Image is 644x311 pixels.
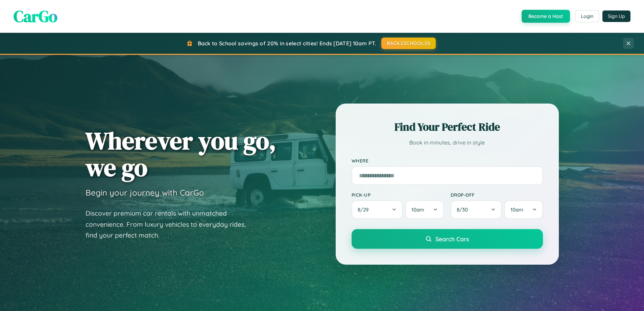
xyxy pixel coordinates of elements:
button: 10am [504,200,543,219]
p: Book in minutes, drive in style [352,138,543,148]
button: Login [575,10,599,22]
p: Discover premium car rentals with unmatched convenience. From luxury vehicles to everyday rides, ... [86,208,255,241]
span: 10am [510,206,523,213]
button: 8/29 [352,200,403,219]
button: 8/30 [451,200,502,219]
span: Back to School savings of 20% in select cities! Ends [DATE] 10am PT. [198,40,376,47]
span: 8 / 30 [457,206,471,213]
span: 8 / 29 [358,206,372,213]
h1: Wherever you go, we go [86,127,276,181]
h2: Find Your Perfect Ride [352,119,543,134]
button: Become a Host [522,10,570,23]
label: Where [352,158,543,163]
span: Search Cars [435,235,469,243]
button: 10am [405,200,444,219]
label: Pick-up [352,192,444,198]
button: Sign Up [602,10,630,22]
button: Search Cars [352,229,543,249]
span: CarGo [14,5,57,27]
button: BACK2SCHOOL20 [381,38,436,49]
h3: Begin your journey with CarGo [86,187,204,198]
label: Drop-off [451,192,543,198]
span: 10am [411,206,424,213]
